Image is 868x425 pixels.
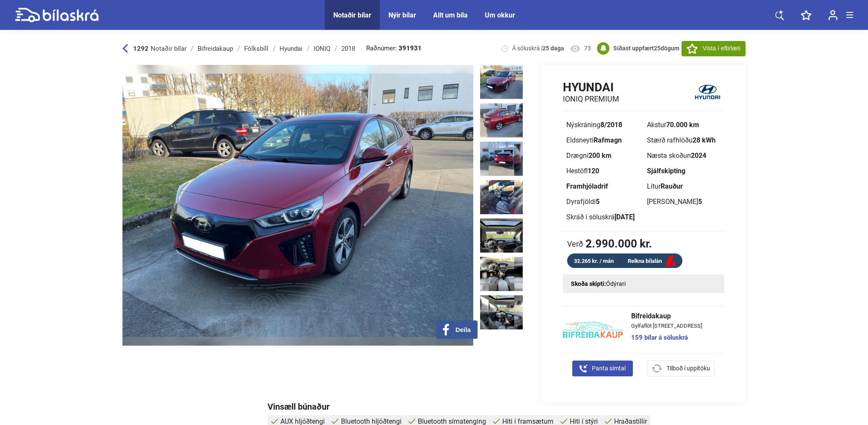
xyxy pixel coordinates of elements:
[682,41,746,56] button: Vista í eftirlæti
[566,152,640,159] div: Drægni
[647,122,721,128] div: Akstur
[585,238,652,249] b: 2.990.000 kr.
[703,44,740,53] span: Vista í eftirlæti
[480,142,523,176] img: 1685013662_7214268914927408125_38639567350771677.jpg
[647,167,685,175] b: Sjálfskipting
[594,136,622,144] b: Rafmagn
[151,45,186,52] span: Notaðir bílar
[566,214,640,221] div: Skráð í söluskrá
[613,45,679,52] b: Síðast uppfært dögum
[567,256,621,266] div: 32.265 kr. / mán
[366,45,422,52] span: Raðnúmer:
[563,94,619,104] h2: IONIQ PREMIUM
[480,65,523,99] img: 1685034077_8524332668671684926_38659982065737620.jpg
[666,121,699,129] b: 70.000 km
[698,198,702,206] b: 5
[828,10,838,20] img: user-login.svg
[399,45,422,52] b: 391931
[615,213,635,221] b: [DATE]
[621,256,682,267] a: Reikna bílalán
[647,198,721,205] div: [PERSON_NAME]
[333,11,371,19] a: Notaðir bílar
[512,44,564,52] span: Á söluskrá í
[566,137,640,144] div: Eldsneyti
[436,320,478,339] button: Deila
[433,11,468,19] a: Allt um bíla
[563,80,619,94] h1: Hyundai
[542,45,564,52] b: 25 daga
[631,335,702,341] a: 159 bílar á söluskrá
[596,198,600,206] b: 5
[480,103,523,137] img: 1685013662_4285507524993847867_38639566726771711.jpg
[480,295,523,329] img: 1685013665_6034816536764805748_38639569875757312.jpg
[571,280,606,287] strong: Skoða skipti:
[198,45,233,52] div: Bifreidakaup
[588,151,612,160] b: 200 km
[314,45,330,52] div: IONIQ
[280,45,303,52] div: Hyundai
[647,137,721,144] div: Stærð rafhlöðu
[631,323,702,329] span: Gylfaflöt [STREET_ADDRESS]
[268,402,746,411] div: Vinsæll búnaður
[566,198,640,205] div: Dyrafjöldi
[647,183,721,190] div: Litur
[588,167,599,175] b: 120
[480,257,523,291] img: 1685013664_6008963334666733525_38639569311601614.jpg
[667,364,710,373] span: Tilboð í uppítöku
[566,182,608,190] b: Framhjóladrif
[480,180,523,214] img: 1685013663_5591006070488796834_38639568047234782.jpg
[691,80,724,104] img: logo Hyundai IONIQ PREMIUM
[455,326,471,334] span: Deila
[566,122,640,128] div: Nýskráning
[133,45,149,52] b: 1292
[388,11,416,19] a: Nýir bílar
[584,44,591,52] span: 73
[592,364,626,373] span: Panta símtal
[485,11,515,19] a: Um okkur
[480,218,523,253] img: 1685013664_7942870666120005048_38639568693630281.jpg
[600,121,622,129] b: 8/2018
[647,152,721,159] div: Næsta skoðun
[341,45,355,52] div: 2018
[244,45,268,52] div: Fólksbíll
[631,313,702,320] span: Bifreidakaup
[606,280,626,287] span: Ódýrari
[654,45,661,52] span: 25
[661,182,683,190] b: Rauður
[567,239,583,248] span: Verð
[693,136,716,144] b: 28 kWh
[566,168,640,175] div: Hestöfl
[691,151,706,160] b: 2024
